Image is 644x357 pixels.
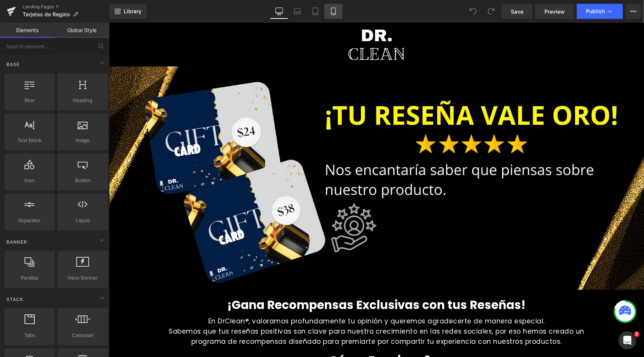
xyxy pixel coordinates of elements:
[47,331,488,345] h1: ¿Cómo Funciona?
[626,4,641,19] button: More
[60,331,106,339] span: Carousel
[7,176,52,184] span: Icon
[270,4,288,19] a: Desktop
[23,4,109,10] a: Landing Pages
[7,96,52,104] span: Row
[60,176,106,184] span: Button
[47,275,488,290] h1: ¡Gana Recompensas Exclusivas con tus Reseñas!
[7,274,52,282] span: Parallax
[99,294,436,303] span: En DrClean®, valoramos profundamente tu opinión y queremos agradecerte de manera especial.
[288,4,306,19] a: Laptop
[544,8,565,15] span: Preview
[60,304,475,323] span: Sabemos que tus reseñas positivas son clave para nuestro crecimiento en las redes sociales, por e...
[23,11,70,17] span: Tarjetas de Regalo
[6,61,20,68] span: Base
[60,274,106,282] span: Hero Banner
[577,4,623,19] button: Publish
[7,216,52,224] span: Separator
[324,4,343,19] a: Mobile
[55,23,109,38] a: Global Style
[535,4,574,19] a: Preview
[60,216,106,224] span: Liquid
[7,331,52,339] span: Tabs
[586,8,605,14] span: Publish
[634,331,640,337] span: 2
[511,8,523,15] span: Save
[484,4,499,19] button: Redo
[109,4,147,19] a: New Library
[6,238,28,246] span: Banner
[60,96,106,104] span: Heading
[124,8,141,15] span: Library
[6,296,24,303] span: Stack
[306,4,324,19] a: Tablet
[60,136,106,144] span: Image
[466,4,481,19] button: Undo
[618,331,636,349] iframe: Intercom live chat
[7,136,52,144] span: Text Block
